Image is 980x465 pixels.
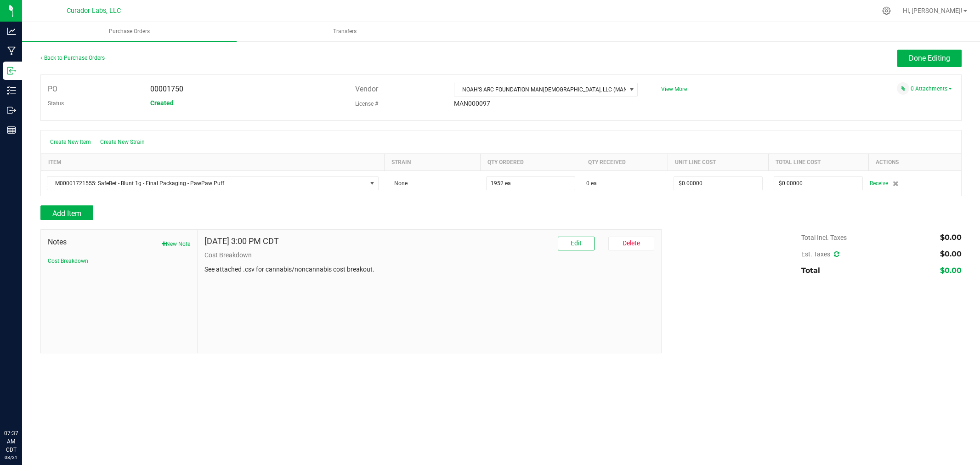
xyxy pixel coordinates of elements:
[9,391,37,419] iframe: Resource center
[50,139,91,145] span: Create New Item
[204,265,654,274] p: See attached .csv for cannabis/noncannabis cost breakout.
[321,28,369,35] span: Transfers
[162,240,190,248] button: New Note
[67,7,121,15] span: Curador Labs, LLC
[940,250,962,258] span: $0.00
[668,153,768,170] th: Unit Line Cost
[47,176,379,190] span: NO DATA FOUND
[100,139,145,145] span: Create New Strain
[48,96,64,110] label: Status
[7,27,16,36] inline-svg: Analytics
[581,153,668,170] th: Qty Received
[897,50,962,67] button: Done Editing
[4,454,18,461] p: 08/21
[48,237,190,248] span: Notes
[355,82,378,96] label: Vendor
[52,209,81,218] span: Add Item
[355,97,378,111] label: License #
[41,153,385,170] th: Item
[238,22,452,41] a: Transfers
[27,390,38,401] iframe: Resource center unread badge
[940,266,962,275] span: $0.00
[801,234,847,241] span: Total Incl. Taxes
[661,86,687,92] a: View More
[204,250,654,260] p: Cost Breakdown
[150,99,174,107] span: Created
[940,233,962,242] span: $0.00
[454,83,626,96] span: NOAH'S ARC FOUNDATION MAN[DEMOGRAPHIC_DATA], LLC (MAN000097)
[870,178,888,189] span: Receive
[768,153,868,170] th: Total Line Cost
[7,125,16,135] inline-svg: Reports
[47,177,367,190] span: M00001721555: SafeBet - Blunt 1g - Final Packaging - PawPaw Puff
[911,85,952,92] a: 0 Attachments
[608,237,654,250] button: Delete
[801,250,839,258] span: Est. Taxes
[558,237,595,250] button: Edit
[487,177,575,190] input: 0 ea
[7,106,16,115] inline-svg: Outbound
[40,205,93,220] button: Add Item
[7,66,16,75] inline-svg: Inbound
[96,28,162,35] span: Purchase Orders
[454,100,490,107] span: MAN000097
[903,7,963,14] span: Hi, [PERSON_NAME]!
[390,180,408,187] span: None
[40,55,105,61] a: Back to Purchase Orders
[481,153,581,170] th: Qty Ordered
[48,257,88,265] button: Cost Breakdown
[204,237,279,246] h4: [DATE] 3:00 PM CDT
[22,22,237,41] a: Purchase Orders
[586,179,597,187] span: 0 ea
[48,82,57,96] label: PO
[881,6,892,15] div: Manage settings
[674,177,762,190] input: $0.00000
[384,153,481,170] th: Strain
[571,239,582,247] span: Edit
[868,153,961,170] th: Actions
[774,177,862,190] input: $0.00000
[7,46,16,56] inline-svg: Manufacturing
[801,266,820,275] span: Total
[897,82,909,95] span: Attach a document
[4,429,18,454] p: 07:37 AM CDT
[623,239,640,247] span: Delete
[7,86,16,95] inline-svg: Inventory
[150,85,183,93] span: 00001750
[909,54,950,62] span: Done Editing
